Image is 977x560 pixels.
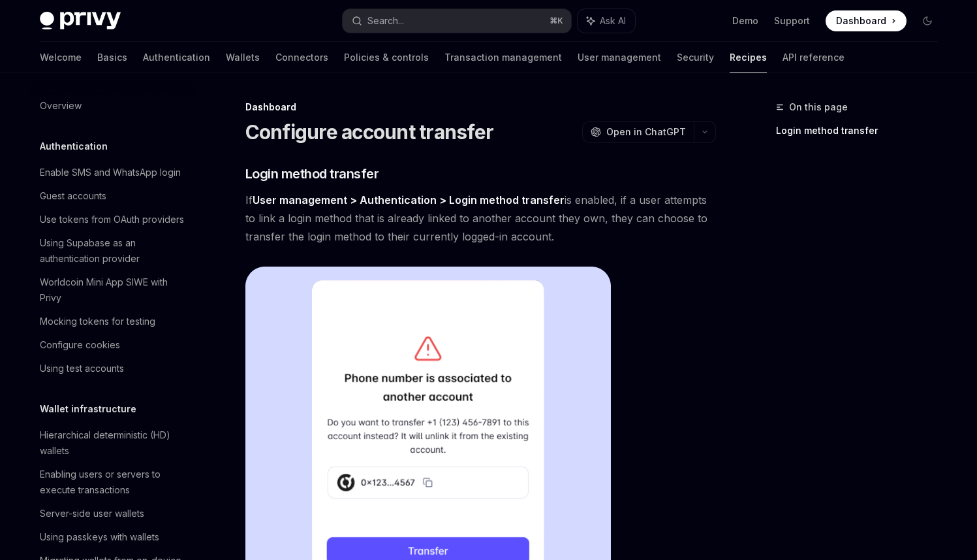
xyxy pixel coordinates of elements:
[40,529,159,545] div: Using passkeys with wallets
[40,337,120,353] div: Configure cookies
[776,120,948,141] a: Login method transfer
[97,42,127,73] a: Basics
[578,9,635,33] button: Ask AI
[578,42,661,73] a: User management
[29,333,196,357] a: Configure cookies
[245,120,494,144] h1: Configure account transfer
[29,271,196,310] a: Worldcoin Mini App SIWE with Privy
[606,125,686,139] span: Open in ChatGPT
[29,231,196,271] a: Using Supabase as an authentication provider
[730,42,767,73] a: Recipes
[344,42,429,73] a: Policies & controls
[40,427,189,459] div: Hierarchical deterministic (HD) wallets
[550,16,563,26] span: ⌘ K
[367,13,404,29] div: Search...
[917,10,938,31] button: Toggle dark mode
[40,139,108,154] h5: Authentication
[40,361,124,376] div: Using test accounts
[444,42,562,73] a: Transaction management
[253,193,565,206] strong: User management > Authentication > Login method transfer
[836,14,886,27] span: Dashboard
[245,165,379,183] span: Login method transfer
[40,12,121,30] img: dark logo
[40,212,184,227] div: Use tokens from OAuth providers
[29,184,196,208] a: Guest accounts
[600,14,626,27] span: Ask AI
[29,357,196,380] a: Using test accounts
[677,42,714,73] a: Security
[245,191,716,246] span: If is enabled, if a user attempts to link a login method that is already linked to another accoun...
[40,314,155,329] div: Mocking tokens for testing
[29,423,196,463] a: Hierarchical deterministic (HD) wallets
[29,463,196,502] a: Enabling users or servers to execute transactions
[40,188,106,204] div: Guest accounts
[732,14,758,27] a: Demo
[245,101,716,114] div: Dashboard
[29,310,196,333] a: Mocking tokens for testing
[40,42,82,73] a: Welcome
[40,401,136,417] h5: Wallet infrastructure
[789,99,848,115] span: On this page
[29,502,196,525] a: Server-side user wallets
[40,274,189,306] div: Worldcoin Mini App SIWE with Privy
[29,525,196,549] a: Using passkeys with wallets
[275,42,328,73] a: Connectors
[143,42,210,73] a: Authentication
[343,9,571,33] button: Search...⌘K
[582,121,694,143] button: Open in ChatGPT
[40,165,181,180] div: Enable SMS and WhatsApp login
[40,506,144,521] div: Server-side user wallets
[40,98,82,114] div: Overview
[226,42,260,73] a: Wallets
[29,94,196,118] a: Overview
[783,42,845,73] a: API reference
[29,208,196,231] a: Use tokens from OAuth providers
[774,14,810,27] a: Support
[29,161,196,184] a: Enable SMS and WhatsApp login
[40,467,189,498] div: Enabling users or servers to execute transactions
[40,235,189,267] div: Using Supabase as an authentication provider
[826,10,907,31] a: Dashboard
